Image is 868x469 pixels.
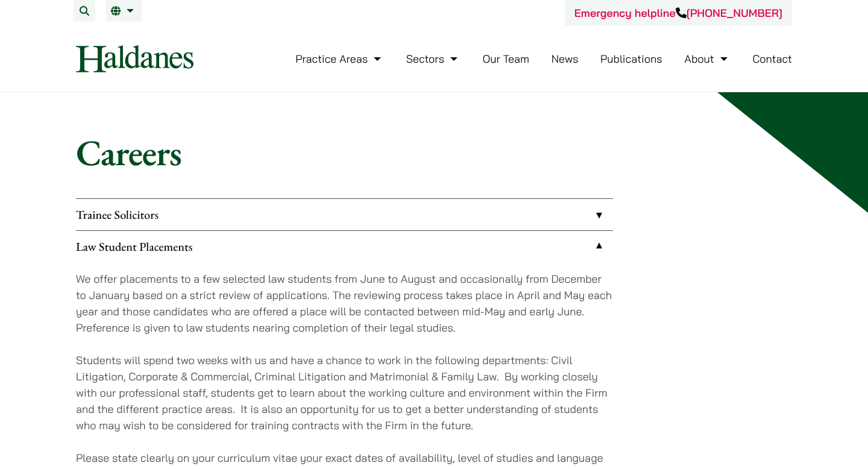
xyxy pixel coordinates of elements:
p: Students will spend two weeks with us and have a chance to work in the following departments: Civ... [76,352,613,433]
a: EN [111,6,137,16]
a: Contact [752,52,792,66]
a: News [552,52,579,66]
a: Practice Areas [295,52,384,66]
p: We offer placements to a few selected law students from June to August and occasionally from Dece... [76,271,613,336]
a: Emergency helpline[PHONE_NUMBER] [574,6,782,20]
a: About [684,52,730,66]
a: Trainee Solicitors [76,199,613,230]
h1: Careers [76,131,792,174]
a: Law Student Placements [76,231,613,262]
a: Our Team [483,52,529,66]
div: Law Student Placements [76,262,613,469]
img: Logo of Haldanes [76,45,193,72]
a: Publications [600,52,662,66]
a: Sectors [406,52,461,66]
